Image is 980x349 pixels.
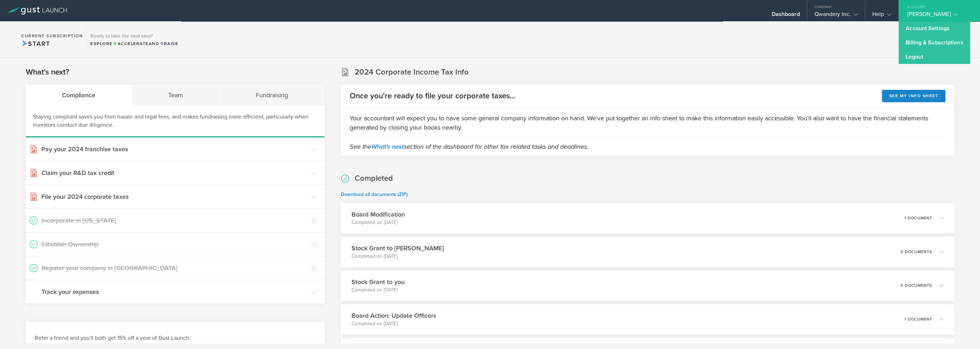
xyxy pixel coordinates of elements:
h2: Completed [355,173,393,184]
button: See my info sheet [882,90,945,102]
div: Team [132,84,220,106]
div: Staying compliant saves you from hassle and legal fees, and makes fundraising more efficient, par... [26,106,325,137]
p: 6 documents [901,250,932,254]
p: Completed on [DATE] [351,287,405,294]
a: Download all documents (ZIP) [341,191,408,197]
h2: 2024 Corporate Income Tax Info [355,67,469,77]
span: Raise [159,41,178,46]
h2: Once you're ready to file your corporate taxes... [350,91,515,101]
p: 5 documents [901,284,932,288]
div: Help [872,11,891,21]
div: Dashboard [771,11,800,21]
span: Accelerate [113,41,149,46]
a: What's next [371,143,404,151]
p: Completed on [DATE] [351,253,444,260]
h3: Establish Ownership [41,240,308,249]
div: Compliance [26,84,132,106]
h3: Incorporate in [US_STATE] [41,216,308,225]
h3: Ready to take the next step? [90,34,178,39]
div: Explore [90,40,178,47]
p: 1 document [905,216,932,220]
div: Qwandery Inc. [814,11,857,21]
h3: Board Action: Update Officers [351,311,436,320]
div: [PERSON_NAME] [907,11,968,21]
h3: Register your company in [GEOGRAPHIC_DATA] [41,263,308,273]
h3: Refer a friend and you'll both get 15% off a year of Gust Launch. [35,334,316,342]
p: Completed on [DATE] [351,320,436,327]
h3: Pay your 2024 franchise taxes [41,144,308,154]
div: Ready to take the next step?ExploreAccelerateandRaise [86,28,182,50]
h3: Claim your R&D tax credit [41,168,308,178]
p: 1 document [905,317,932,321]
h3: File your 2024 corporate taxes [41,192,308,201]
em: See the section of the dashboard for other tax related tasks and deadlines. [350,143,588,151]
h2: Current Subscription [21,34,83,38]
h3: Board Modification [351,210,405,219]
p: Completed on [DATE] [351,219,405,226]
div: Fundraising [220,84,325,106]
h3: Stock Grant to [PERSON_NAME] [351,244,444,253]
span: Start [21,40,50,48]
h2: What's next? [26,67,69,77]
span: and [113,41,160,46]
h3: Track your expenses [41,287,308,296]
h3: Stock Grant to you [351,277,405,287]
p: Your accountant will expect you to have some general company information on hand. We've put toget... [350,114,945,132]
